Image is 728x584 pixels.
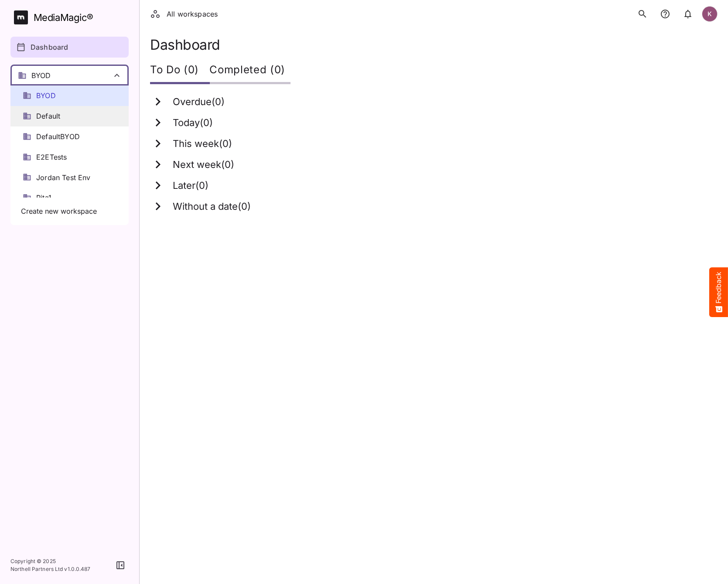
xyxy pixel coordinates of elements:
[702,6,718,22] div: K
[679,5,697,23] button: notifications
[36,111,60,121] span: Default
[16,203,123,220] button: Create new workspace
[21,206,97,216] span: Create new workspace
[36,173,91,183] span: Jordan Test Env
[36,193,51,203] span: Rita1
[36,91,56,101] span: BYOD
[36,152,67,162] span: E2ETests
[36,132,80,142] span: DefaultBYOD
[656,5,674,23] button: notifications
[634,5,651,23] button: search
[709,267,728,317] button: Feedback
